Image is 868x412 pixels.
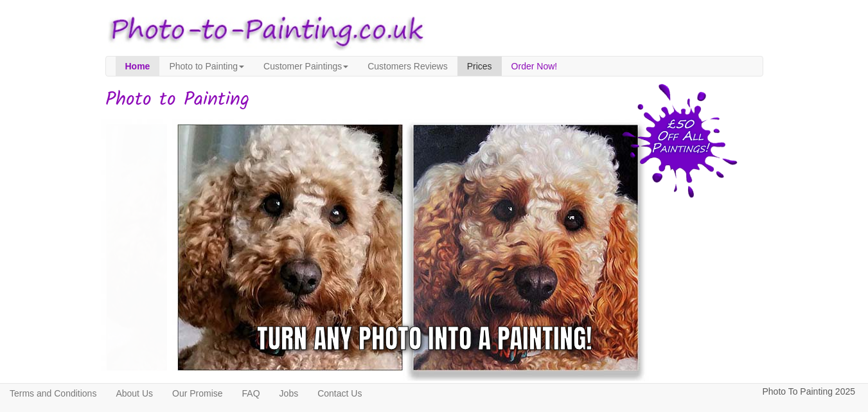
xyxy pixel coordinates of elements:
[308,384,371,403] a: Contact Us
[762,384,855,400] p: Photo To Painting 2025
[270,384,308,403] a: Jobs
[99,6,428,56] img: Photo to Painting
[254,57,358,76] a: Customer Paintings
[106,384,163,403] a: About Us
[622,84,738,198] img: 50 pound price drop
[116,57,160,76] a: Home
[502,57,567,76] a: Order Now!
[96,114,578,381] img: Oil painting of a dog
[163,384,233,403] a: Our Promise
[105,89,763,111] h1: Photo to Painting
[457,57,502,76] a: Prices
[257,319,592,358] div: Turn any photo into a painting!
[159,57,254,76] a: Photo to Painting
[233,384,270,403] a: FAQ
[358,57,457,76] a: Customers Reviews
[167,114,649,381] img: monty-small.jpg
